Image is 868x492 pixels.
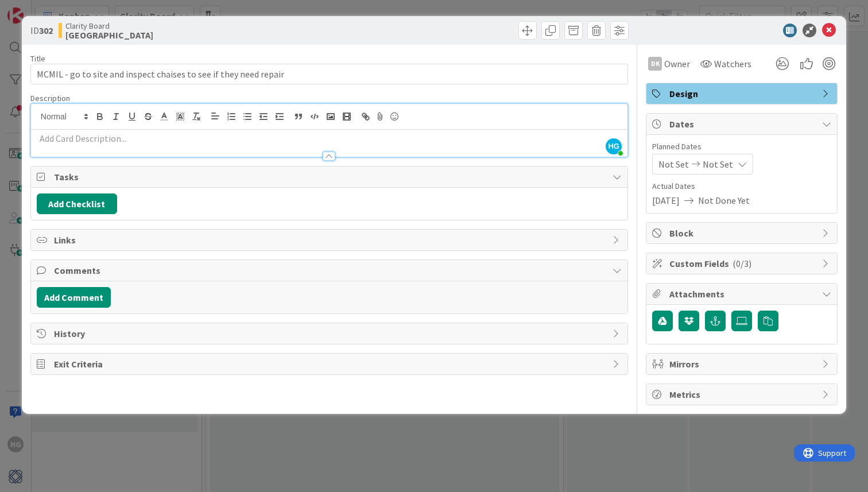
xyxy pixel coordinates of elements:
span: Dates [669,117,816,131]
span: Metrics [669,388,816,401]
span: Owner [664,57,690,71]
span: Not Set [703,157,733,171]
label: Title [30,53,45,64]
span: Custom Fields [669,257,816,270]
span: Actual Dates [652,180,831,192]
span: Clarity Board [65,21,153,30]
span: Block [669,226,816,240]
span: Watchers [714,57,751,71]
button: Add Comment [37,287,111,308]
span: [DATE] [652,193,680,207]
span: Description [30,93,70,103]
span: Links [54,233,607,247]
span: Exit Criteria [54,357,607,371]
span: Design [669,87,816,100]
span: ( 0/3 ) [733,258,751,269]
div: DK [648,57,662,71]
b: [GEOGRAPHIC_DATA] [65,30,153,40]
span: Tasks [54,170,607,184]
span: Comments [54,264,607,277]
span: Not Set [658,157,689,171]
button: Add Checklist [37,193,117,214]
span: ID [30,24,53,37]
span: Planned Dates [652,141,831,153]
span: History [54,327,607,340]
span: Not Done Yet [698,193,750,207]
b: 302 [39,25,53,36]
span: Attachments [669,287,816,301]
span: Mirrors [669,357,816,371]
span: HG [606,138,622,154]
input: type card name here... [30,64,628,84]
span: Support [24,2,52,16]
